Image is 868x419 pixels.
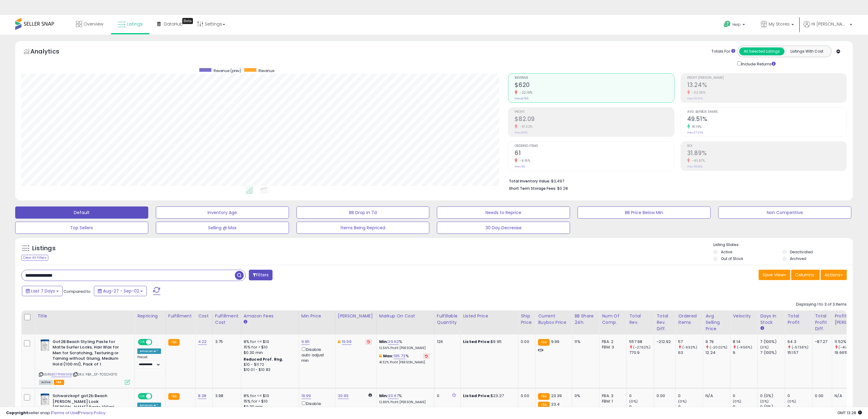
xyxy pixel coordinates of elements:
[193,15,230,33] a: Settings
[578,206,711,219] button: BB Price Below Min
[804,21,852,35] a: Hi [PERSON_NAME]
[509,186,556,191] b: Short Term Storage Fees:
[215,393,236,399] div: 3.98
[379,339,430,350] div: %
[721,256,743,261] label: Out of Stock
[633,345,650,350] small: (-27.62%)
[791,270,820,280] button: Columns
[687,144,846,148] span: ROI
[63,289,91,294] span: Compared to:
[687,165,702,168] small: Prev: 56.81%
[551,393,562,399] span: 23.39
[790,256,806,261] label: Archived
[249,270,273,280] button: Filters
[760,393,785,399] div: 0 (0%)
[837,410,862,416] span: 2025-09-10 13:28 GMT
[437,206,570,219] button: Needs to Reprice
[379,393,430,404] div: %
[244,362,294,367] div: $10 - $11.72
[198,313,210,319] div: Cost
[94,286,147,296] button: Aug-27 - Sep-02
[657,339,671,345] div: -212.92
[515,131,527,134] small: Prev: $156
[657,393,671,399] div: 0.00
[342,339,352,345] a: 19.99
[521,313,533,326] div: Ship Price
[244,350,294,355] div: $0.30 min
[137,313,163,319] div: Repricing
[244,339,294,345] div: 8% for <= $10
[756,15,798,35] a: My Stores
[297,206,430,219] button: BB Drop in 7d
[687,81,846,90] h2: 13.24%
[151,394,161,399] span: OFF
[795,272,814,278] span: Columns
[687,76,846,80] span: Profit [PERSON_NAME]
[244,399,294,404] div: 15% for > $10
[437,339,456,345] div: 126
[53,339,126,369] b: Got2B Beach Styling Paste for Matte Surfer Looks, Hair Wax for Men for Scratching, Texturing or T...
[687,131,703,134] small: Prev: 27.33%
[103,288,139,294] span: Aug-27 - Sep-02
[21,255,48,261] div: Clear All Filters
[198,393,207,399] a: 8.38
[39,339,51,351] img: 413e8-aTbkL._SL40_.jpg
[538,402,549,408] small: FBA
[538,393,549,400] small: FBA
[156,206,289,219] button: Inventory Age
[54,380,64,385] span: FBA
[376,310,434,334] th: The percentage added to the cost of goods (COGS) that forms the calculator for Min & Max prices.
[796,302,847,307] div: Displaying 1 to 3 of 3 items
[84,21,103,27] span: Overview
[557,185,568,191] span: $0.28
[687,150,846,158] h2: 31.89%
[437,313,458,326] div: Fulfillable Quantity
[509,177,842,184] li: $3,497
[463,339,491,345] b: Listed Price:
[15,206,148,219] button: Default
[244,357,283,362] b: Reduced Prof. Rng.
[705,313,728,332] div: Avg Selling Price
[769,21,790,27] span: My Stores
[678,399,687,404] small: (0%)
[733,339,757,345] div: 8.14
[517,124,533,129] small: -47.32%
[821,270,847,280] button: Actions
[629,339,654,345] div: 557.98
[687,97,703,100] small: Prev: 19.57%
[31,288,55,294] span: Last 7 Days
[737,345,752,350] small: (-9.56%)
[521,393,531,399] div: 0.00
[127,21,143,27] span: Listings
[215,313,238,326] div: Fulfillment Cost
[602,393,622,399] div: FBA: 3
[551,401,560,407] span: 23.4
[790,249,813,255] label: Deactivated
[687,110,846,114] span: Avg. Buybox Share
[657,313,673,332] div: Total Rev. Diff.
[839,345,853,350] small: (-41.4%)
[760,326,764,331] small: Days In Stock.
[463,339,513,345] div: $9.95
[338,393,349,399] a: 30.99
[244,345,294,350] div: 15% for > $10
[575,313,597,326] div: BB Share 24h.
[515,144,674,148] span: Ordered Items
[733,60,783,67] div: Include Returns
[787,313,810,326] div: Total Profit
[379,339,388,345] b: Min:
[30,47,71,57] h5: Analytics
[301,339,310,345] a: 9.95
[682,345,697,350] small: (-9.52%)
[379,393,388,399] b: Min:
[463,393,513,399] div: $23.27
[521,339,531,345] div: 0.00
[515,116,674,124] h2: $82.09
[815,313,829,332] div: Total Profit Diff.
[515,81,674,90] h2: $620
[575,393,595,399] div: 0%
[723,20,731,28] i: Get Help
[297,222,430,234] button: Items Being Repriced
[379,353,430,365] div: %
[690,158,705,163] small: -43.87%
